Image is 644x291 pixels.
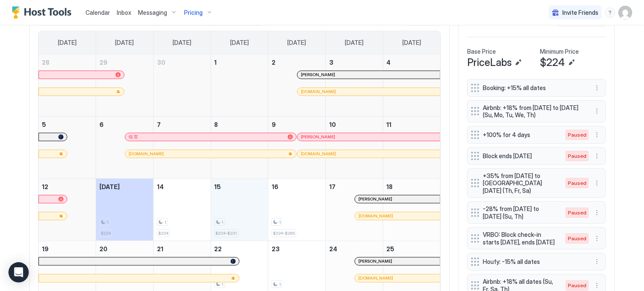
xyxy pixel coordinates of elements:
div: VRBO: Block check-in starts [DATE], ends [DATE] Pausedmenu [467,227,606,250]
a: Tuesday [164,31,200,54]
div: [DOMAIN_NAME] [358,275,437,281]
a: Inbox [117,8,131,17]
a: Friday [336,31,372,54]
button: More options [592,233,602,244]
div: [DOMAIN_NAME] [301,89,437,94]
span: VRBO: Block check-in starts [DATE], ends [DATE] [483,231,557,246]
a: October 12, 2025 [39,179,96,195]
div: menu [592,233,602,244]
div: [PERSON_NAME] [358,258,437,264]
span: 3 [329,59,333,66]
span: [DOMAIN_NAME] [358,275,394,281]
div: 锐 雷 [129,134,293,140]
a: Wednesday [222,31,257,54]
a: October 13, 2025 [96,179,153,195]
span: 14 [157,183,164,190]
span: 1 [279,282,281,287]
div: menu [592,280,602,291]
button: More options [592,83,602,93]
span: Paused [568,152,586,160]
span: 1 [222,220,224,225]
span: +35% from [DATE] to [GEOGRAPHIC_DATA][DATE] (Th, Fr, Sa) [483,172,557,195]
span: [DATE] [402,39,421,47]
span: Airbnb: +18% from [DATE] to [DATE] (Su, Mo, Tu, We, Th) [483,104,583,119]
span: $224-$231 [216,231,237,236]
span: 锐 雷 [129,134,138,140]
span: Pricing [184,9,203,16]
a: Thursday [279,31,315,54]
span: 9 [272,121,276,128]
span: 12 [42,183,48,190]
span: 18 [387,183,393,190]
button: More options [592,130,602,140]
td: October 1, 2025 [211,55,268,117]
div: User profile [619,6,632,19]
div: menu [592,106,602,116]
div: [DOMAIN_NAME] [358,213,437,219]
span: 21 [157,245,163,253]
span: $224 [158,231,168,236]
a: October 15, 2025 [211,179,268,195]
span: 25 [387,245,395,253]
a: Calendar [85,8,110,17]
div: menu [605,8,615,18]
div: [PERSON_NAME] [301,134,437,140]
td: October 11, 2025 [383,116,440,178]
td: October 7, 2025 [153,116,211,178]
a: October 8, 2025 [211,117,268,132]
span: 1 [215,59,217,66]
span: $224 [101,231,111,236]
span: [DOMAIN_NAME] [358,213,394,219]
div: Booking: +15% all dates menu [467,79,606,97]
span: 30 [157,59,165,66]
span: Calendar [85,9,110,16]
span: 20 [99,245,107,253]
span: Minimum Price [540,48,579,55]
span: Houfy: -15% all dates [483,258,583,266]
div: Block ends [DATE] Pausedmenu [467,147,606,165]
span: Booking: +15% all dates [483,84,583,92]
td: October 8, 2025 [211,116,268,178]
span: $224 [540,56,565,69]
a: October 9, 2025 [268,117,325,132]
td: October 15, 2025 [211,178,268,241]
div: +100% for 4 days Pausedmenu [467,126,606,144]
a: Monday [107,31,143,54]
td: October 4, 2025 [383,55,440,117]
a: October 4, 2025 [383,55,440,70]
span: Paused [568,235,586,242]
span: [DATE] [288,39,306,47]
a: October 17, 2025 [326,179,383,195]
span: [DATE] [230,39,249,47]
button: Edit [513,58,523,68]
span: 16 [272,183,278,190]
a: October 16, 2025 [268,179,325,195]
span: +100% for 4 days [483,131,557,139]
a: October 20, 2025 [96,241,153,257]
span: Paused [568,131,586,139]
span: [DATE] [345,39,363,47]
span: 1 [107,220,109,225]
div: Open Intercom Messenger [8,262,29,283]
td: October 9, 2025 [268,116,326,178]
div: +35% from [DATE] to [GEOGRAPHIC_DATA][DATE] (Th, Fr, Sa) Pausedmenu [467,168,606,198]
div: menu [592,151,602,161]
span: 4 [387,59,391,66]
a: October 11, 2025 [383,117,440,132]
a: October 18, 2025 [383,179,440,195]
a: October 2, 2025 [268,55,325,70]
a: October 14, 2025 [154,179,211,195]
div: [DOMAIN_NAME] [301,151,437,156]
button: Edit [567,58,577,68]
span: 1 [279,220,281,225]
td: October 5, 2025 [39,116,96,178]
a: September 28, 2025 [39,55,96,70]
td: October 13, 2025 [96,178,154,241]
span: 7 [157,121,161,128]
td: October 3, 2025 [326,55,383,117]
button: More options [592,208,602,218]
div: menu [592,178,602,188]
span: Invite Friends [562,9,598,16]
span: Inbox [117,9,131,16]
a: October 3, 2025 [326,55,383,70]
